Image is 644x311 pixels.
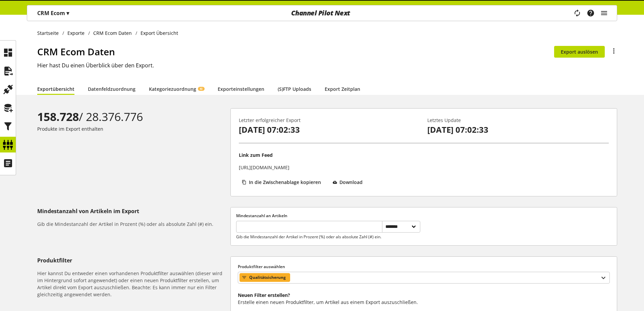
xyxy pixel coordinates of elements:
[37,29,62,37] a: Startseite
[239,117,420,124] p: Letzter erfolgreicher Export
[37,29,59,37] span: Startseite
[37,125,228,132] p: Produkte im Export enthalten
[37,256,228,264] h5: Produktfilter
[37,207,228,215] h5: Mindestanzahl von Artikeln im Export
[37,61,617,69] h2: Hier hast Du einen Überblick über den Export.
[239,164,289,171] p: [URL][DOMAIN_NAME]
[427,124,609,136] p: [DATE] 07:02:33
[67,29,85,37] span: Exporte
[238,299,610,306] p: Erstelle einen neuen Produktfilter, um Artikel aus einem Export auszuschließen.
[88,85,136,92] a: Datenfeldzuordnung
[149,85,204,92] a: KategoriezuordnungKI
[236,234,382,240] p: Gib die Mindestanzahl der Artikel in Prozent (%) oder als absolute Zahl (#) ein.
[561,48,598,55] span: Export auslösen
[37,270,228,298] h6: Hier kannst Du entweder einen vorhandenen Produktfilter auswählen (dieser wird im Hintergrund sof...
[238,292,290,298] b: Neuen Filter erstellen?
[325,85,360,92] a: Export Zeitplan
[238,264,610,270] label: Produktfilter auswählen
[339,179,363,186] span: Download
[64,29,88,37] a: Exporte
[330,176,369,188] button: Download
[249,273,286,282] span: Qualitätsicherung
[37,85,74,92] a: Exportübersicht
[278,85,311,92] a: (S)FTP Uploads
[37,45,554,59] h1: CRM Ecom Daten
[239,176,327,188] button: In die Zwischenablage kopieren
[37,221,228,228] h6: Gib die Mindestanzahl der Artikel in Prozent (%) oder als absolute Zahl (#) ein.
[249,179,321,186] span: In die Zwischenablage kopieren
[330,176,369,190] a: Download
[37,9,69,17] p: CRM Ecom
[37,108,228,125] div: / 28.376.776
[239,151,273,159] p: Link zum Feed
[554,46,605,58] button: Export auslösen
[66,9,69,17] span: ▾
[236,213,420,219] label: Mindestanzahl an Artikeln
[218,85,264,92] a: Exporteinstellungen
[239,124,420,136] p: [DATE] 07:02:33
[37,109,79,124] b: 158.728
[427,117,609,124] p: Letztes Update
[200,87,203,91] span: KI
[27,5,617,21] nav: main navigation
